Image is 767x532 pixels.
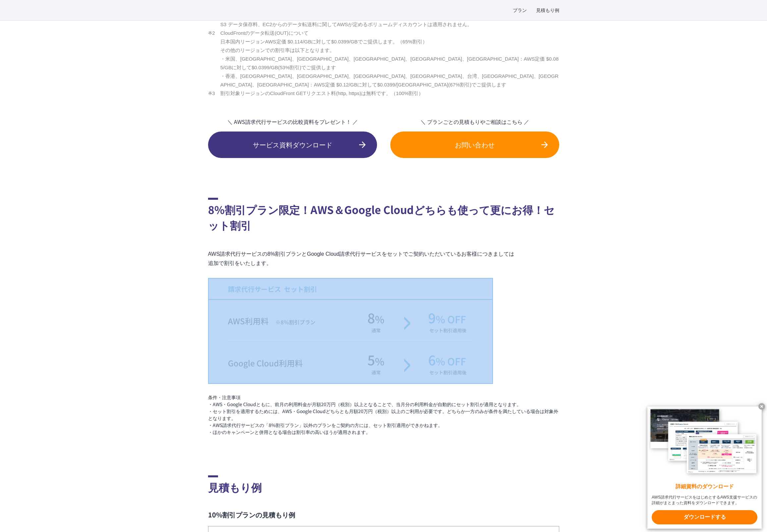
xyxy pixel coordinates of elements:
x-t: ダウンロードする [652,510,757,524]
h2: 8%割引プラン限定！AWS＆Google Cloudどちらも使って更にお得！セット割引 [208,198,559,233]
p: AWS請求代行サービスの8%割引プランとGoogle Cloud請求代行サービスをセットでご契約いただいているお客様につきましては 追加で割引をいたします。 [208,249,559,268]
span: お問い合わせ [390,140,559,150]
h2: 見積もり例 [208,475,559,495]
li: CloudFrontのデータ転送(OUT)について 日本国内リージョンAWS定価 $0.114/GBに対して$0.0399/GBでご提供します。（65%割引） その他のリージョンでの割引率は以下... [208,29,559,89]
x-t: 詳細資料のダウンロード [652,483,757,491]
li: ・ほかのキャンペーンと併用となる場合は割引率の高いほうが適用されます。 [208,429,559,436]
a: プラン [513,7,527,14]
x-t: AWS請求代行サービスをはじめとするAWS支援サービスの詳細がまとまった資料をダウンロードできます。 [652,495,757,506]
img: 請求代行サービス セット割引 Google Cloud利用料 通常5%からセット割引適用後6% OFF AWS利用料※8％割引プラン 通常8%からセット割引適用後9% OFF [208,278,493,384]
figcaption: 10%割引プランの見積もり例 [208,511,559,518]
li: 割引対象リージョンのCloudFront GETリクエスト料(http, https)は無料です。（100%割引） [208,89,559,98]
a: 詳細資料のダウンロード AWS請求代行サービスをはじめとするAWS支援サービスの詳細がまとまった資料をダウンロードできます。 ダウンロードする [647,406,762,529]
li: ・AWS・Google Cloudともに、前月の利用料金が月額20万円（税別）以上となることで、当月分の利用料金が自動的にセット割引が適用となります。 [208,401,559,408]
li: ・セット割引を適用するためには、AWS・Google Cloudどちらとも月額20万円（税別）以上のご利用が必要です。どちらか一方のみが条件を満たしている場合は対象外となります。 [208,408,559,422]
em: ＼ プランごとの見積もりやご相談はこちら ／ [390,118,559,126]
li: ・AWS請求代行サービスの「8%割引プラン」以外のプランをご契約の方には、セット割引適用ができかねます。 [208,422,559,429]
p: 条件・注意事項 [208,394,559,401]
span: サービス資料ダウンロード [208,140,377,150]
a: お問い合わせ [390,132,559,158]
a: 見積もり例 [536,7,559,14]
a: サービス資料ダウンロード [208,132,377,158]
em: ＼ AWS請求代行サービスの比較資料をプレゼント！ ／ [208,118,377,126]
